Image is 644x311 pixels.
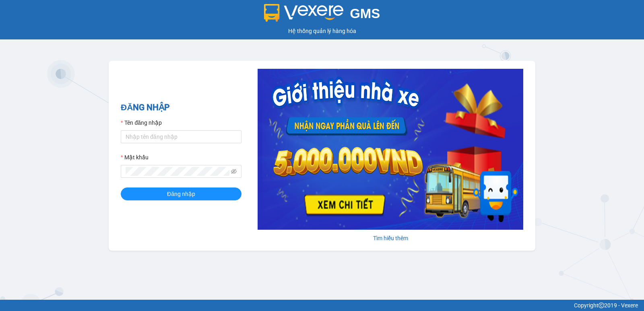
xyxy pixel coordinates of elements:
div: Tìm hiểu thêm [258,234,523,243]
label: Mật khẩu [121,153,149,162]
input: Mật khẩu [126,167,229,176]
span: copyright [599,303,604,308]
div: Copyright 2019 - Vexere [6,301,638,310]
h2: ĐĂNG NHẬP [121,101,242,114]
div: Hệ thống quản lý hàng hóa [2,27,642,35]
label: Tên đăng nhập [121,118,162,127]
a: GMS [264,12,380,19]
span: GMS [350,6,380,21]
img: banner-0 [258,69,523,230]
span: Đăng nhập [167,189,195,198]
span: eye-invisible [231,169,237,174]
img: logo 2 [264,4,344,22]
button: Đăng nhập [121,187,242,200]
input: Tên đăng nhập [121,130,242,143]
